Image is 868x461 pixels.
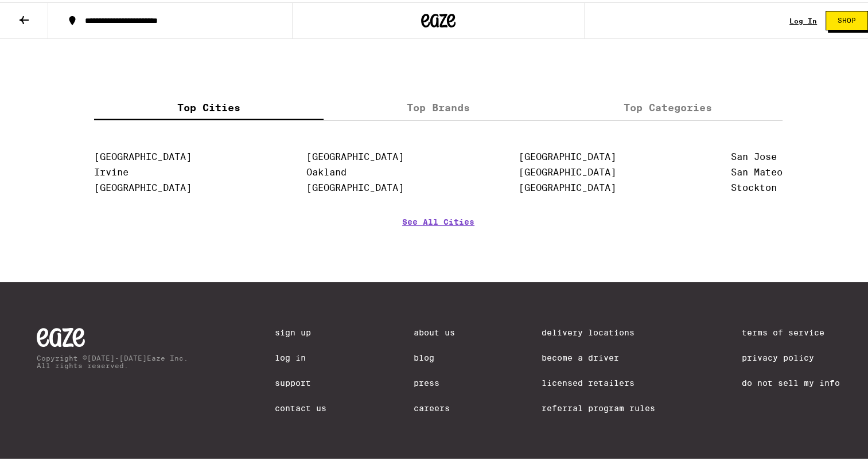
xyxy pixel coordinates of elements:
a: Press [414,376,455,385]
a: Do Not Sell My Info [742,376,840,385]
a: Blog [414,351,455,360]
a: San Jose [731,149,777,160]
p: Copyright © [DATE]-[DATE] Eaze Inc. All rights reserved. [37,352,188,367]
a: [GEOGRAPHIC_DATA] [306,180,404,191]
label: Top Brands [324,93,553,118]
a: Stockton [731,180,777,191]
a: [GEOGRAPHIC_DATA] [519,149,616,160]
span: Shop [838,15,856,22]
label: Top Cities [94,93,324,118]
a: See All Cities [402,215,474,257]
div: tabs [94,93,783,118]
a: Irvine [94,165,129,175]
a: [GEOGRAPHIC_DATA] [94,149,192,160]
a: San Mateo [731,165,783,175]
a: Support [275,376,326,385]
a: Referral Program Rules [542,401,655,411]
label: Top Categories [553,93,783,118]
a: Oakland [306,165,347,175]
a: [GEOGRAPHIC_DATA] [519,165,616,175]
a: [GEOGRAPHIC_DATA] [519,180,616,191]
span: Hi. Need any help? [7,8,83,17]
a: About Us [414,326,455,335]
a: [GEOGRAPHIC_DATA] [94,180,192,191]
a: [GEOGRAPHIC_DATA] [306,149,404,160]
a: Become a Driver [542,351,655,360]
a: Sign Up [275,326,326,335]
a: Licensed Retailers [542,376,655,385]
a: Careers [414,401,455,411]
a: Privacy Policy [742,351,840,360]
a: Delivery Locations [542,326,655,335]
button: Shop [826,9,868,28]
a: Terms of Service [742,326,840,335]
a: Contact Us [275,401,326,411]
a: Log In [275,351,326,360]
a: Log In [789,15,817,22]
